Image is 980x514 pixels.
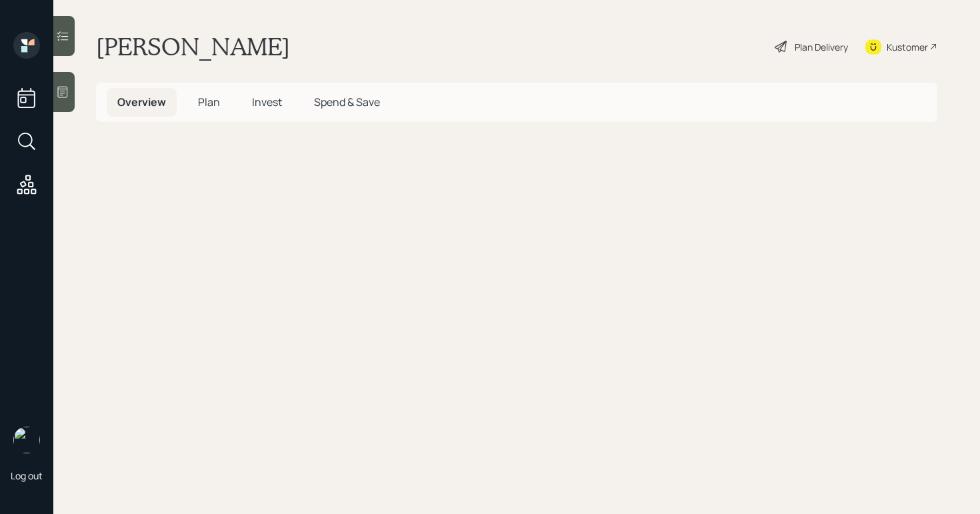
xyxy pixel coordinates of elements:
[887,40,928,54] div: Kustomer
[13,427,40,453] img: aleksandra-headshot.png
[795,40,848,54] div: Plan Delivery
[117,95,166,109] span: Overview
[314,95,380,109] span: Spend & Save
[252,95,282,109] span: Invest
[96,32,290,61] h1: [PERSON_NAME]
[11,469,43,482] div: Log out
[198,95,220,109] span: Plan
